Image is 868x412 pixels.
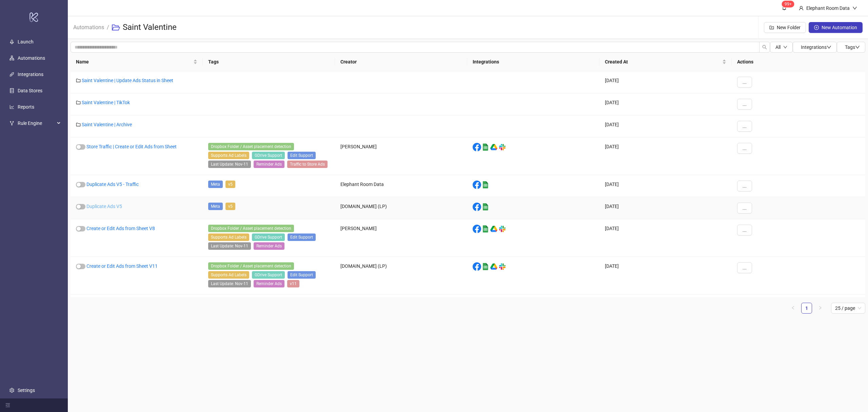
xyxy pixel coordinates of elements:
li: Next Page [815,303,826,314]
button: left [788,303,798,314]
span: folder [76,100,81,105]
span: Reminder Ads [254,242,284,250]
li: / [107,17,109,38]
a: Automations [18,55,45,61]
span: v11 [287,280,299,287]
button: ... [737,262,752,273]
span: folder-open [112,23,120,32]
button: ... [737,181,752,191]
span: v5 [225,181,235,188]
div: [DATE] [599,137,732,175]
button: ... [737,225,752,236]
span: user [799,6,804,11]
th: Created At [599,53,732,71]
th: Creator [335,53,467,71]
span: New Folder [777,25,801,30]
span: Last Update: Nov-11 [208,280,251,287]
span: ... [743,124,747,129]
span: fork [9,121,14,126]
span: down [827,45,831,50]
button: Alldown [770,42,793,53]
div: Elephant Room Data [335,175,467,197]
span: Dropbox Folder / Asset placement detection [208,225,294,232]
a: Automations [72,23,105,31]
span: Reminder Ads [254,161,284,168]
button: ... [737,121,752,132]
span: ... [743,265,747,270]
span: ... [743,183,747,189]
span: bell [782,5,787,10]
a: Duplicate Ads V5 - Traffic [86,182,139,187]
span: Name [76,58,192,65]
span: Created At [605,58,721,65]
span: Meta [208,181,223,188]
span: left [791,306,795,310]
a: 1 [802,303,812,313]
div: [DATE] [599,93,732,115]
span: Edit Support [288,233,316,241]
li: 1 [801,303,812,314]
span: Rule Engine [18,116,55,130]
span: ... [743,79,747,85]
th: Tags [203,53,335,71]
div: Page Size [831,303,865,314]
span: Edit Support [288,271,316,279]
a: Reports [18,104,34,110]
div: [PERSON_NAME] [335,137,467,175]
span: right [818,306,822,310]
span: GDrive Support [252,233,285,241]
a: Settings [18,388,35,393]
span: Edit Support [288,152,316,159]
div: Elephant Room Data [804,4,852,12]
a: Launch [18,39,34,44]
span: 25 / page [835,303,861,313]
span: Meta [208,203,223,210]
a: Saint Valentine | TikTok [82,100,130,105]
span: Last Update: Nov-11 [208,161,251,168]
div: [DATE] [599,115,732,137]
button: ... [737,143,752,154]
span: GDrive Support [252,271,285,279]
sup: 1683 [782,1,794,7]
h3: Saint Valentine [123,22,177,33]
span: Supports Ad Labels [208,152,249,159]
a: Integrations [18,72,43,77]
div: [DATE] [599,175,732,197]
div: [PERSON_NAME] [335,219,467,257]
button: Integrationsdown [793,42,837,53]
a: Create or Edit Ads from Sheet V8 [86,226,155,231]
button: Tagsdown [837,42,865,53]
a: Saint Valentine | Update Ads Status in Sheet [82,78,173,83]
span: Integrations [801,44,831,50]
button: ... [737,77,752,88]
li: Previous Page [788,303,798,314]
div: [DATE] [599,197,732,219]
span: Supports Ad Labels [208,233,249,241]
button: ... [737,99,752,110]
span: Supports Ad Labels [208,271,249,279]
a: Saint Valentine | Archive [82,122,132,127]
span: Reminder Ads [254,280,284,287]
div: [DOMAIN_NAME] (LP) [335,257,467,295]
span: All [775,44,781,50]
span: Tags [845,44,860,50]
a: Duplicate Ads V5 [86,204,122,209]
span: ... [743,205,747,211]
th: Integrations [467,53,599,71]
th: Name [71,53,203,71]
a: Store Traffic | Create or Edit Ads from Sheet [86,144,177,149]
span: folder-add [769,25,774,30]
div: [DATE] [599,257,732,295]
span: down [855,45,860,50]
span: search [762,45,767,50]
div: [DOMAIN_NAME] (LP) [335,197,467,219]
a: Create or Edit Ads from Sheet V11 [86,263,158,269]
span: Dropbox Folder / Asset placement detection [208,143,294,150]
span: GDrive Support [252,152,285,159]
div: [DATE] [599,219,732,257]
span: menu-fold [5,403,10,408]
span: v5 [225,203,235,210]
span: Last Update: Nov-11 [208,242,251,250]
span: down [852,6,857,11]
span: down [783,45,787,49]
